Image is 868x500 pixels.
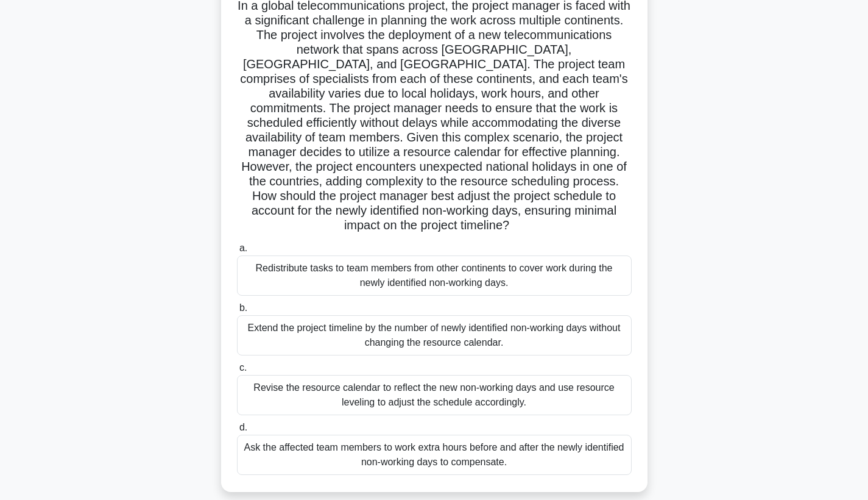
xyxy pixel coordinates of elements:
div: Ask the affected team members to work extra hours before and after the newly identified non-worki... [237,435,632,475]
span: a. [239,243,247,253]
span: c. [239,362,247,373]
span: d. [239,422,247,432]
div: Revise the resource calendar to reflect the new non-working days and use resource leveling to adj... [237,375,632,415]
div: Extend the project timeline by the number of newly identified non-working days without changing t... [237,315,632,355]
div: Redistribute tasks to team members from other continents to cover work during the newly identifie... [237,255,632,296]
span: b. [239,302,247,313]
